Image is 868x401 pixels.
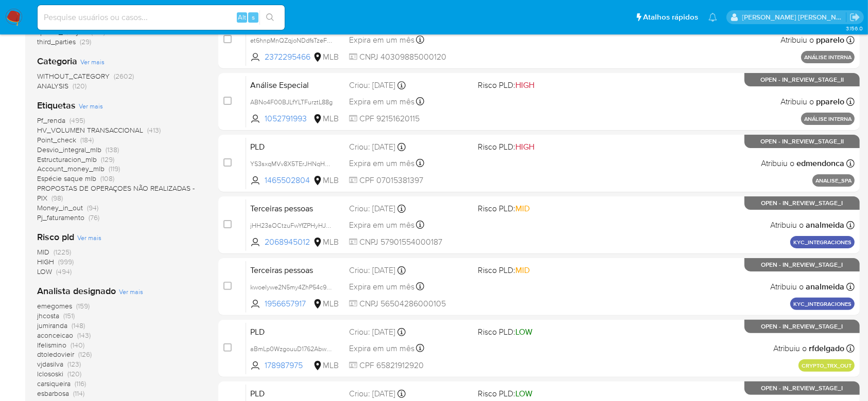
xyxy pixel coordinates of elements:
[643,12,698,23] span: Atalhos rápidos
[38,11,285,24] input: Pesquise usuários ou casos...
[259,10,281,25] button: search-icon
[846,24,863,32] span: 3.156.0
[849,12,860,23] a: Sair
[742,12,846,22] p: andrea.asantos@mercadopago.com.br
[252,12,255,22] span: s
[238,12,246,22] span: Alt
[708,13,717,22] a: Notificações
